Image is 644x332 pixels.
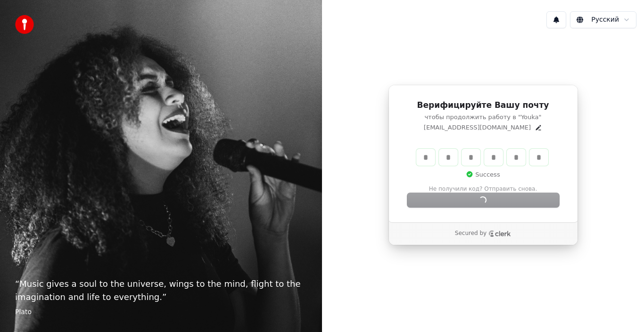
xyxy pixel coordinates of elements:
img: youka [15,15,34,34]
button: Edit [535,124,542,131]
div: Verification code input [414,147,550,168]
h1: Верифицируйте Вашу почту [407,100,559,111]
p: Success [466,170,500,179]
a: Clerk logo [488,230,511,237]
footer: Plato [15,308,307,317]
p: [EMAIL_ADDRESS][DOMAIN_NAME] [424,123,531,132]
p: “ Music gives a soul to the universe, wings to the mind, flight to the imagination and life to ev... [15,277,307,304]
p: Secured by [455,230,487,237]
p: чтобы продолжить работу в "Youka" [407,113,559,121]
